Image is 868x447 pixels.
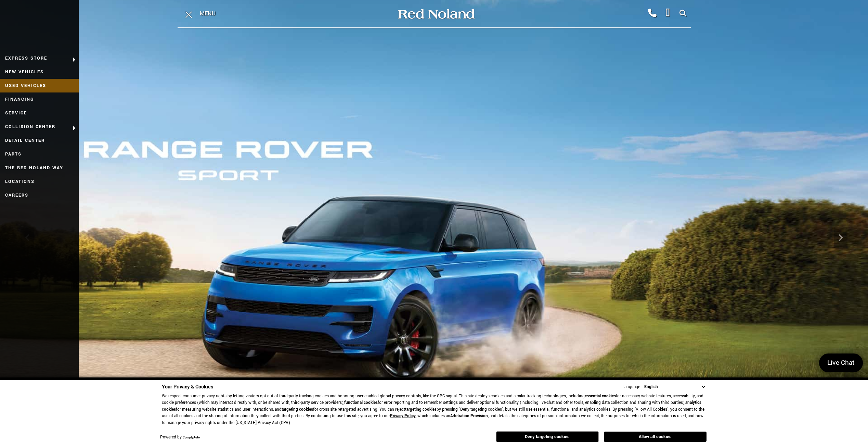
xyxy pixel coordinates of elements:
strong: analytics cookies [162,400,701,412]
button: Allow all cookies [604,432,707,442]
strong: essential cookies [585,393,616,399]
span: Live Chat [824,358,858,368]
a: ComplyAuto [183,435,200,440]
img: Red Noland Auto Group [397,8,475,20]
a: Live Chat [819,353,863,372]
strong: targeting cookies [282,407,313,412]
strong: targeting cookies [405,407,437,412]
div: Powered by [160,435,200,440]
p: We respect consumer privacy rights by letting visitors opt out of third-party tracking cookies an... [162,393,707,426]
div: Next [834,227,847,248]
button: Deny targeting cookies [496,431,599,442]
div: Language: [622,385,641,389]
strong: Arbitration Provision [450,413,488,419]
select: Language Select [643,383,707,390]
strong: functional cookies [344,400,378,406]
a: Privacy Policy [390,413,416,419]
span: Your Privacy & Cookies [162,383,213,390]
